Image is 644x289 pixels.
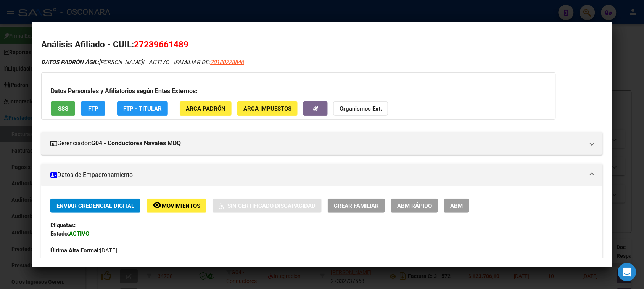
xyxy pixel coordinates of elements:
button: FTP [81,101,105,116]
button: ARCA Padrón [180,101,232,116]
span: FAMILIAR DE: [175,59,244,66]
button: ARCA Impuestos [237,101,298,116]
button: Sin Certificado Discapacidad [213,199,322,213]
span: SSS [58,105,68,112]
div: Open Intercom Messenger [618,263,636,281]
button: Enviar Credencial Digital [50,199,140,213]
span: FTP [88,105,98,112]
span: FTP - Titular [123,105,162,112]
mat-expansion-panel-header: Datos de Empadronamiento [41,164,602,186]
button: Movimientos [147,199,206,213]
strong: G04 - Conductores Navales MDQ [91,139,181,148]
button: SSS [51,101,75,116]
h2: Análisis Afiliado - CUIL: [41,38,602,51]
span: 20180228846 [210,59,244,66]
strong: Organismos Ext. [340,105,382,112]
button: Organismos Ext. [333,101,388,116]
span: Movimientos [162,202,200,209]
strong: Estado: [50,230,69,237]
strong: Etiquetas: [50,222,76,229]
span: 27239661489 [134,39,188,49]
strong: ACTIVO [69,230,89,237]
button: FTP - Titular [117,101,168,116]
mat-icon: remove_red_eye [153,201,162,210]
span: Enviar Credencial Digital [56,202,134,209]
button: Crear Familiar [328,199,385,213]
span: ARCA Impuestos [243,105,291,112]
h3: Datos Personales y Afiliatorios según Entes Externos: [51,87,546,96]
mat-panel-title: Datos de Empadronamiento [50,170,584,180]
span: ARCA Padrón [186,105,225,112]
span: ABM Rápido [397,202,432,209]
button: ABM Rápido [391,199,438,213]
span: [DATE] [50,247,117,254]
mat-panel-title: Gerenciador: [50,139,584,148]
i: | ACTIVO | [41,59,244,66]
span: Crear Familiar [334,202,379,209]
span: [PERSON_NAME] [41,59,143,66]
strong: Última Alta Formal: [50,247,100,254]
span: Sin Certificado Discapacidad [227,202,316,209]
button: ABM [444,199,469,213]
strong: DATOS PADRÓN ÁGIL: [41,59,99,66]
mat-expansion-panel-header: Gerenciador:G04 - Conductores Navales MDQ [41,132,602,155]
span: ABM [450,202,463,209]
